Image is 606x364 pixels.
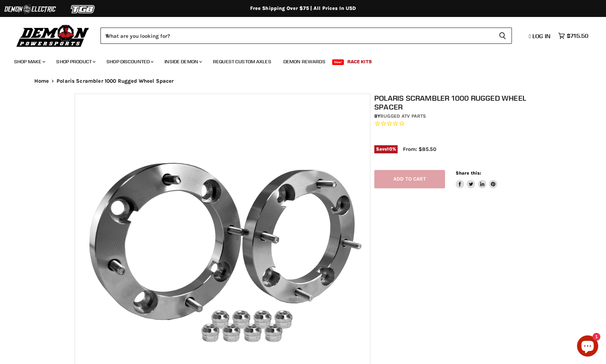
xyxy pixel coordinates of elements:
a: Race Kits [342,54,377,69]
span: Save % [374,145,398,153]
a: Log in [526,33,555,39]
span: $715.50 [567,33,588,39]
inbox-online-store-chat: Shopify online store chat [575,335,600,358]
a: Shop Make [9,54,50,69]
span: 10 [387,146,392,152]
a: Demon Rewards [278,54,331,69]
div: by [374,112,536,120]
a: Home [34,78,49,84]
h1: Polaris Scrambler 1000 Rugged Wheel Spacer [374,94,536,111]
a: Rugged ATV Parts [380,113,426,119]
a: Request Custom Axles [208,54,277,69]
span: Rated 0.0 out of 5 stars 0 reviews [374,120,536,128]
img: Demon Electric Logo 2 [4,2,57,16]
div: Free Shipping Over $75 | All Prices In USD [20,5,586,12]
a: Inside Demon [159,54,206,69]
aside: Share this: [456,170,498,189]
input: When autocomplete results are available use up and down arrows to review and enter to select [100,28,493,44]
span: Polaris Scrambler 1000 Rugged Wheel Spacer [57,78,174,84]
ul: Main menu [9,52,587,69]
a: Shop Discounted [101,54,158,69]
span: Share this: [456,170,481,176]
img: Demon Powersports [14,23,92,48]
a: $715.50 [555,31,592,41]
span: New! [332,59,344,65]
span: Log in [532,33,550,40]
img: TGB Logo 2 [57,2,110,16]
nav: Breadcrumbs [20,78,586,84]
form: Product [100,28,512,44]
a: Shop Product [51,54,100,69]
span: From: $85.50 [403,146,436,152]
button: Search [493,28,512,44]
